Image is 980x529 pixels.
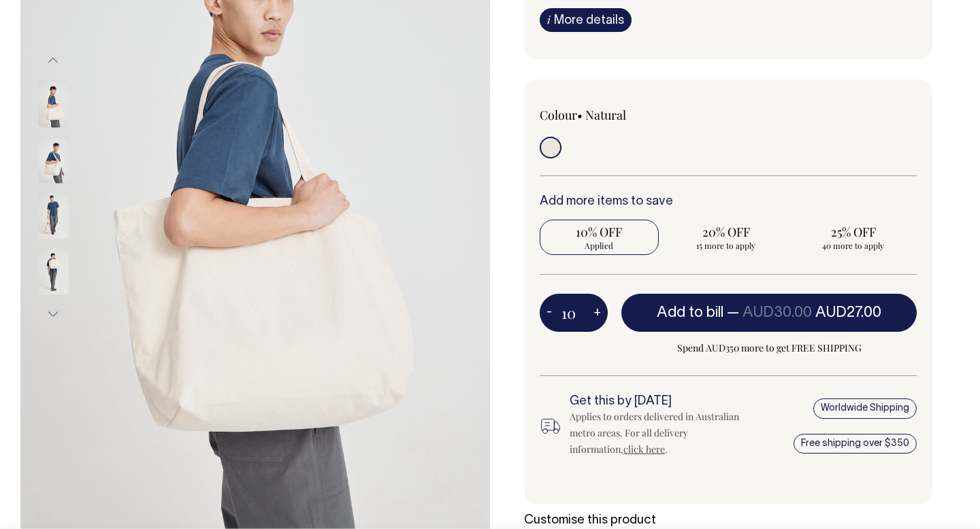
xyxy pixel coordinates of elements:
[38,248,69,295] img: natural
[43,299,63,330] button: Next
[667,220,786,255] input: 20% OFF 15 more to apply
[38,192,69,239] img: natural
[546,224,652,240] span: 10% OFF
[742,306,812,320] span: AUD30.00
[540,220,659,255] input: 10% OFF Applied
[547,12,551,27] span: i
[540,299,559,326] button: -
[540,8,632,32] a: iMore details
[587,299,608,326] button: +
[674,240,779,251] span: 15 more to apply
[657,306,723,320] span: Add to bill
[570,395,745,409] h6: Get this by [DATE]
[727,306,881,320] span: —
[815,306,881,320] span: AUD27.00
[570,409,745,458] div: Applies to orders delivered in Australian metro areas. For all delivery information, .
[540,107,691,123] div: Colour
[38,136,69,184] img: natural
[38,80,69,128] img: natural
[621,294,917,332] button: Add to bill —AUD30.00AUD27.00
[546,240,652,251] span: Applied
[577,107,583,123] span: •
[524,514,742,528] h6: Customise this product
[800,224,906,240] span: 25% OFF
[674,224,779,240] span: 20% OFF
[585,107,626,123] label: Natural
[794,220,913,255] input: 25% OFF 40 more to apply
[540,195,917,209] h6: Add more items to save
[623,443,665,456] a: click here
[800,240,906,251] span: 40 more to apply
[621,340,917,356] span: Spend AUD350 more to get FREE SHIPPING
[43,46,63,76] button: Previous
